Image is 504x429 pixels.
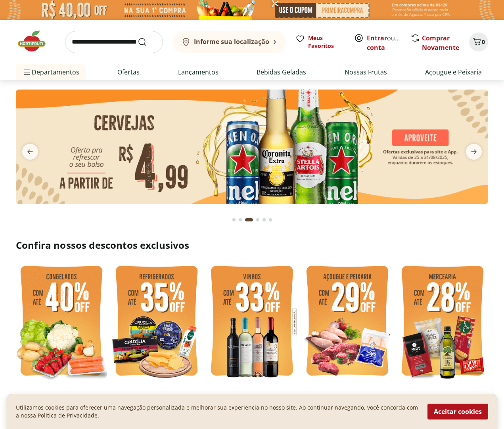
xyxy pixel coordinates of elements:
img: açougue [302,261,393,383]
a: Nossas Frutas [345,67,387,77]
a: Criar conta [367,34,410,52]
img: Hortifruti [16,29,56,53]
span: Meus Favoritos [308,34,345,50]
span: Departamentos [22,63,79,82]
span: ou [367,33,402,52]
button: Carrinho [469,32,488,51]
img: refrigerados [111,261,202,383]
button: Aceitar cookies [427,404,488,419]
b: Informe sua localização [194,37,269,46]
button: Go to page 6 from fs-carousel [267,210,274,229]
img: feira [16,261,107,383]
a: Bebidas Geladas [257,67,306,77]
img: mercearia [397,261,488,383]
img: vinho [206,261,297,383]
button: Submit Search [138,37,157,47]
a: Entrar [367,34,387,42]
button: next [460,144,488,160]
button: previous [16,144,44,160]
span: 0 [482,38,485,46]
h2: Confira nossos descontos exclusivos [16,239,488,252]
button: Menu [22,63,32,82]
img: cervejas [16,90,488,204]
a: Lançamentos [178,67,218,77]
button: Go to page 5 from fs-carousel [261,210,267,229]
button: Go to page 2 from fs-carousel [237,210,243,229]
a: Comprar Novamente [422,34,459,52]
input: search [65,31,163,53]
a: Ofertas [117,67,140,77]
a: Meus Favoritos [295,34,345,50]
p: Utilizamos cookies para oferecer uma navegação personalizada e melhorar sua experiencia no nosso ... [16,404,418,419]
button: Go to page 4 from fs-carousel [255,210,261,229]
button: Current page from fs-carousel [243,210,255,229]
a: Açougue e Peixaria [425,67,482,77]
button: Informe sua localização [172,31,286,53]
button: Go to page 1 from fs-carousel [231,210,237,229]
